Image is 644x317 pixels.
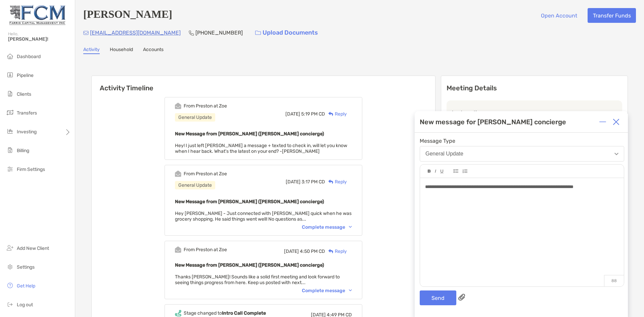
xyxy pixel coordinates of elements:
[6,127,14,135] img: investing icon
[184,247,227,253] div: From Preston at Zoe
[613,119,619,125] img: Close
[17,91,31,97] span: Clients
[175,310,181,316] img: Event icon
[92,76,435,92] h6: Activity Timeline
[588,8,636,23] button: Transfer Funds
[447,84,623,92] p: Meeting Details
[175,199,324,205] b: New Message from [PERSON_NAME] ([PERSON_NAME] concierge)
[195,29,243,37] p: [PHONE_NUMBER]
[6,71,14,79] img: pipeline icon
[325,110,347,118] div: Reply
[425,151,463,157] div: General Update
[325,248,347,255] div: Reply
[428,170,431,173] img: Editor control icon
[222,310,266,316] b: Intro Call Complete
[17,264,35,270] span: Settings
[143,47,164,54] a: Accounts
[286,179,301,185] span: [DATE]
[17,302,33,308] span: Log out
[184,103,227,109] div: From Preston at Zoe
[349,289,352,291] img: Chevron icon
[6,108,14,117] img: transfers icon
[328,112,333,116] img: Reply icon
[435,170,436,173] img: Editor control icon
[175,246,181,253] img: Event icon
[614,153,618,155] img: Open dropdown arrow
[454,169,458,173] img: Editor control icon
[184,171,227,177] div: From Preston at Zoe
[302,288,352,293] div: Complete message
[90,29,181,37] p: [EMAIL_ADDRESS][DOMAIN_NAME]
[420,118,566,126] div: New message for [PERSON_NAME] concierge
[325,178,347,185] div: Reply
[452,108,617,117] p: Last meeting
[255,31,261,35] img: button icon
[110,47,133,54] a: Household
[599,119,606,125] img: Expand or collapse
[189,30,194,36] img: Phone Icon
[6,263,14,271] img: settings icon
[175,211,352,222] span: Hey [PERSON_NAME] - Just connected with [PERSON_NAME] quick when he was grocery shopping. He said...
[83,47,100,54] a: Activity
[6,244,14,252] img: add_new_client icon
[251,26,322,40] a: Upload Documents
[175,113,215,122] div: General Update
[300,248,325,254] span: 4:50 PM CD
[328,249,333,254] img: Reply icon
[420,146,624,162] button: General Update
[8,3,67,27] img: Zoe Logo
[6,165,14,173] img: firm-settings icon
[184,310,266,316] div: Stage changed to
[17,54,41,59] span: Dashboard
[83,31,89,35] img: Email Icon
[284,248,299,254] span: [DATE]
[175,274,340,285] span: Thanks [PERSON_NAME]! Sounds like a solid first meeting and look forward to seeing things progres...
[420,138,624,144] span: Message Type
[349,226,352,228] img: Chevron icon
[175,171,181,177] img: Event icon
[458,294,465,301] img: paperclip attachments
[17,73,34,78] span: Pipeline
[328,180,333,184] img: Reply icon
[175,262,324,268] b: New Message from [PERSON_NAME] ([PERSON_NAME] concierge)
[6,281,14,289] img: get-help icon
[302,179,325,185] span: 3:17 PM CD
[175,103,181,109] img: Event icon
[420,290,456,305] button: Send
[17,129,37,135] span: Investing
[6,146,14,154] img: billing icon
[175,131,324,137] b: New Message from [PERSON_NAME] ([PERSON_NAME] concierge)
[175,143,347,154] span: Hey! I just left [PERSON_NAME] a message + texted to check in, will let you know when I hear back...
[17,148,29,153] span: Billing
[440,170,444,173] img: Editor control icon
[604,275,624,286] p: 88
[285,111,300,117] span: [DATE]
[301,111,325,117] span: 5:19 PM CD
[462,169,467,173] img: Editor control icon
[83,8,172,23] h4: [PERSON_NAME]
[6,90,14,98] img: clients icon
[17,245,49,251] span: Add New Client
[536,8,582,23] button: Open Account
[17,167,45,172] span: Firm Settings
[175,181,215,189] div: General Update
[8,36,71,42] span: [PERSON_NAME]!
[17,110,37,116] span: Transfers
[302,224,352,230] div: Complete message
[17,283,35,289] span: Get Help
[6,52,14,60] img: dashboard icon
[6,300,14,308] img: logout icon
